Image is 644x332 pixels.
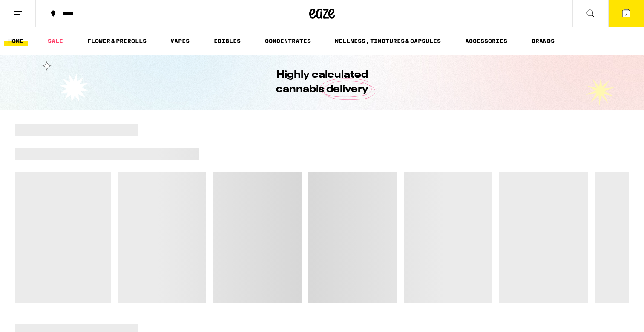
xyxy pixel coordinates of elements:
[608,0,644,27] button: 7
[261,36,315,46] a: CONCENTRATES
[4,36,28,46] a: HOME
[625,12,627,17] span: 7
[210,36,245,46] a: EDIBLES
[461,36,512,46] a: ACCESSORIES
[252,68,392,97] h1: Highly calculated cannabis delivery
[166,36,194,46] a: VAPES
[83,36,151,46] a: FLOWER & PREROLLS
[527,36,559,46] button: BRANDS
[43,36,67,46] a: SALE
[331,36,445,46] a: WELLNESS, TINCTURES & CAPSULES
